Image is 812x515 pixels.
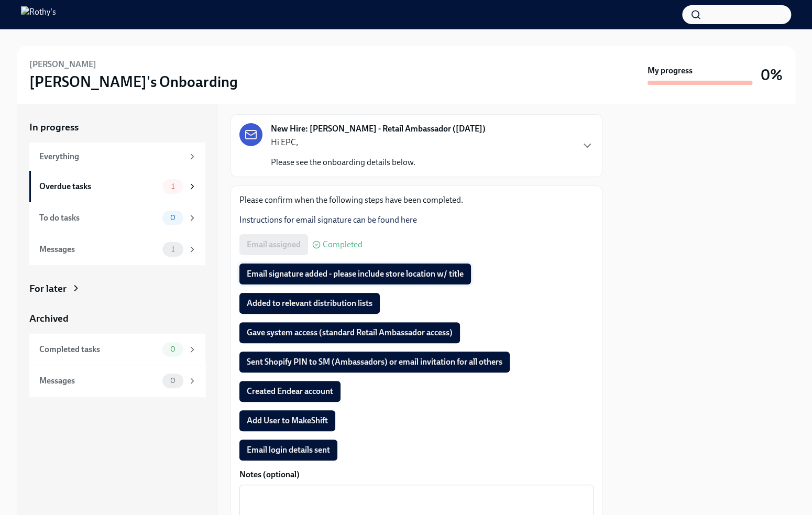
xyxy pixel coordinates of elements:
[39,375,158,387] div: Messages
[29,312,205,325] a: Archived
[239,322,460,343] button: Gave system access (standard Retail Ambassador access)
[29,282,67,295] div: For later
[239,440,337,461] button: Email login details sent
[247,269,464,279] span: Email signature added - please include store location w/ title
[29,120,205,134] a: In progress
[239,293,380,314] button: Added to relevant distribution lists
[271,123,486,135] strong: New Hire: [PERSON_NAME] - Retail Ambassador ([DATE])
[239,194,594,206] p: Please confirm when the following steps have been completed.
[29,282,205,295] a: For later
[29,171,205,202] a: Overdue tasks1
[239,215,417,225] a: Instructions for email signature can be found here
[39,344,158,355] div: Completed tasks
[39,244,158,255] div: Messages
[648,65,693,76] strong: My progress
[39,181,158,192] div: Overdue tasks
[271,137,415,148] p: Hi EPC,
[247,357,502,367] span: Sent Shopify PIN to SM (Ambassadors) or email invitation for all others
[29,202,205,234] a: To do tasks0
[239,264,471,284] button: Email signature added - please include store location w/ title
[247,386,333,397] span: Created Endear account
[239,469,594,480] label: Notes (optional)
[239,352,510,372] button: Sent Shopify PIN to SM (Ambassadors) or email invitation for all others
[761,65,783,84] h3: 0%
[21,6,56,23] img: Rothy's
[29,365,205,397] a: Messages0
[165,182,181,190] span: 1
[239,410,335,431] button: Add User to MakeShift
[164,345,182,353] span: 0
[29,234,205,265] a: Messages1
[164,377,182,385] span: 0
[165,245,181,253] span: 1
[164,214,182,222] span: 0
[323,240,363,249] span: Completed
[271,157,415,168] p: Please see the onboarding details below.
[29,143,205,171] a: Everything
[29,72,238,91] h3: [PERSON_NAME]'s Onboarding
[39,151,183,162] div: Everything
[239,381,341,402] button: Created Endear account
[29,59,96,70] h6: [PERSON_NAME]
[247,415,328,426] span: Add User to MakeShift
[247,298,372,309] span: Added to relevant distribution lists
[39,212,158,224] div: To do tasks
[247,445,330,455] span: Email login details sent
[247,327,453,338] span: Gave system access (standard Retail Ambassador access)
[29,334,205,365] a: Completed tasks0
